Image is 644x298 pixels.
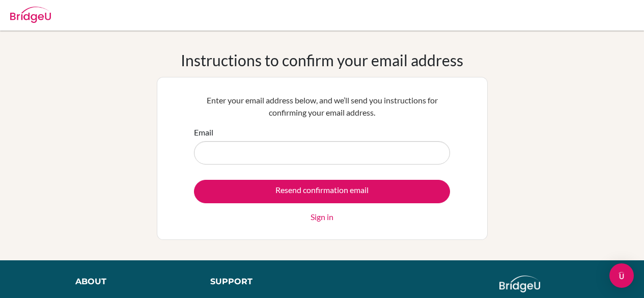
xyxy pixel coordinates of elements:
[210,276,312,288] div: Support
[10,7,51,23] img: Bridge-U
[194,126,213,139] label: Email
[499,276,541,292] img: logo_white@2x-f4f0deed5e89b7ecb1c2cc34c3e3d731f90f0f143d5ea2071677605dd97b5244.png
[194,180,450,203] input: Resend confirmation email
[609,263,634,288] div: Open Intercom Messenger
[194,94,450,119] p: Enter your email address below, and we’ll send you instructions for confirming your email address.
[75,276,187,288] div: About
[311,211,333,223] a: Sign in
[181,51,463,69] h1: Instructions to confirm your email address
